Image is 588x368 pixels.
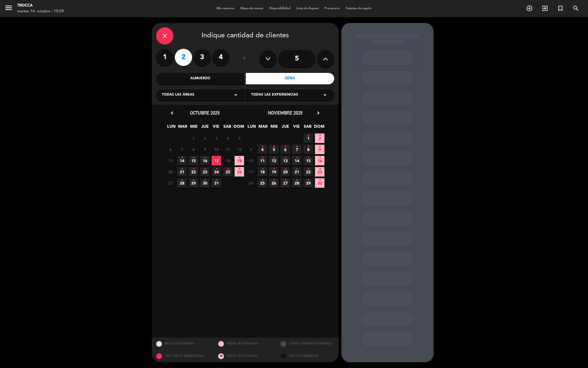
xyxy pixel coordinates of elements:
[261,153,263,162] i: •
[315,178,324,188] span: 30
[200,145,210,154] span: 9
[189,167,198,177] span: 22
[17,3,64,9] div: Trocca
[541,5,548,12] i: exit_to_app
[296,164,298,174] i: •
[296,142,298,151] i: •
[292,167,301,177] span: 21
[322,7,343,10] span: Pre-acceso
[307,142,309,151] i: •
[181,176,183,185] i: •
[343,7,375,10] span: Tarjetas de regalo
[189,156,198,165] span: 15
[200,178,210,188] span: 30
[200,156,210,165] span: 16
[251,92,298,98] span: Todas las experiencias
[177,167,187,177] span: 21
[269,167,278,177] span: 19
[314,123,324,133] span: DOM
[258,145,267,154] span: 4
[235,167,244,177] span: 26
[315,145,324,154] span: 9
[223,167,233,177] span: 25
[258,167,267,177] span: 18
[4,3,13,12] i: menu
[303,123,312,133] span: SAB
[204,176,206,185] i: •
[284,164,286,174] i: •
[307,153,309,162] i: •
[319,176,321,185] i: •
[246,167,256,177] span: 17
[261,176,263,185] i: •
[214,338,276,350] div: MESAS RESTRINGIDAS
[296,153,298,162] i: •
[572,5,579,12] i: search
[235,145,244,154] span: 12
[189,145,198,154] span: 8
[156,49,173,66] label: 1
[152,338,214,350] div: MESAS DISPONIBLES
[246,145,256,154] span: 3
[276,338,339,350] div: OTROS TAMAÑOS DIPONIBLES
[319,142,321,151] i: •
[307,164,309,174] i: •
[293,7,322,10] span: Lista de Espera
[284,153,286,162] i: •
[246,156,256,165] span: 10
[175,49,192,66] label: 2
[315,110,321,116] i: chevron_right
[200,167,210,177] span: 23
[214,350,276,362] div: MESAS BLOQUEADAS
[235,49,254,69] div: ó
[292,145,301,154] span: 7
[215,164,217,174] i: •
[281,123,290,133] span: JUE
[212,145,221,154] span: 10
[281,178,290,188] span: 27
[4,3,13,14] button: menu
[273,142,275,151] i: •
[235,133,244,143] span: 5
[284,176,286,185] i: •
[315,156,324,165] span: 16
[156,27,334,44] div: Indique cantidad de clientes
[281,145,290,154] span: 6
[162,92,194,98] span: Todas las áreas
[177,178,187,188] span: 28
[192,164,194,174] i: •
[212,133,221,143] span: 3
[223,145,233,154] span: 11
[177,156,187,165] span: 14
[307,131,309,140] i: •
[303,178,313,188] span: 29
[303,145,313,154] span: 8
[247,123,256,133] span: LUN
[194,49,211,66] label: 3
[166,167,175,177] span: 20
[319,153,321,162] i: •
[181,153,183,162] i: •
[273,153,275,162] i: •
[204,153,206,162] i: •
[214,7,237,10] span: Mis reservas
[292,178,301,188] span: 28
[192,153,194,162] i: •
[166,145,175,154] span: 6
[292,156,301,165] span: 14
[232,92,239,98] i: arrow_drop_down
[211,123,221,133] span: VIE
[178,123,187,133] span: MAR
[269,123,279,133] span: MIE
[296,176,298,185] i: •
[273,164,275,174] i: •
[212,49,229,66] label: 4
[200,123,210,133] span: JUE
[177,145,187,154] span: 7
[276,350,339,362] div: SIN DISPONIBILIDAD
[303,133,313,143] span: 1
[200,133,210,143] span: 2
[169,110,175,116] i: chevron_left
[322,92,328,98] i: arrow_drop_down
[212,167,221,177] span: 24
